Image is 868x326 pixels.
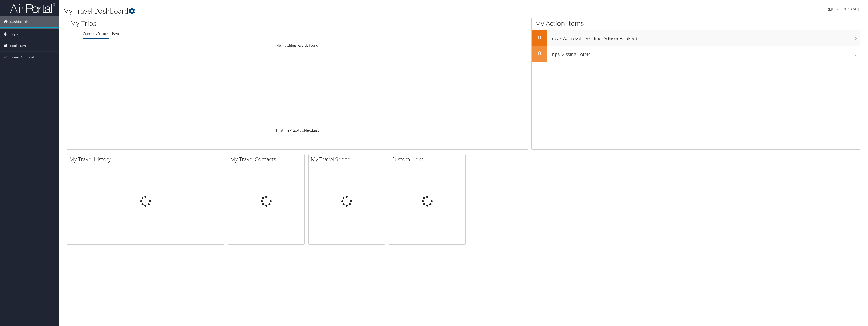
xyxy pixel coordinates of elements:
img: airportal-logo.png [10,3,55,14]
h3: Trips Missing Hotels [550,49,860,58]
a: First [276,128,283,133]
a: 1 [291,128,293,133]
a: Current/Future [83,31,109,36]
h2: 0 [532,34,547,41]
a: 0Trips Missing Hotels [532,46,860,62]
td: No matching records found [67,41,528,50]
h3: Travel Approvals Pending (Advisor Booked) [550,33,860,42]
a: Last [312,128,319,133]
a: 0Travel Approvals Pending (Advisor Booked) [532,30,860,46]
span: Trips [10,29,18,40]
h2: My Travel History [69,155,224,163]
a: Prev [283,128,291,133]
a: 3 [295,128,297,133]
span: Book Travel [10,40,28,51]
span: Travel Approval [10,52,34,63]
span: … [301,128,304,133]
h2: 0 [532,49,547,57]
a: Next [304,128,312,133]
h1: My Action Items [532,19,860,28]
h2: My Travel Spend [311,155,385,163]
h2: My Travel Contacts [230,155,304,163]
h1: My Travel Dashboard [63,6,597,16]
span: [PERSON_NAME] [831,7,859,12]
a: 5 [299,128,301,133]
a: [PERSON_NAME] [828,2,863,16]
h2: Custom Links [391,155,465,163]
a: 2 [293,128,295,133]
a: Past [112,31,119,36]
a: 4 [297,128,299,133]
span: Dashboards [10,16,28,27]
h1: My Trips [70,19,333,28]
